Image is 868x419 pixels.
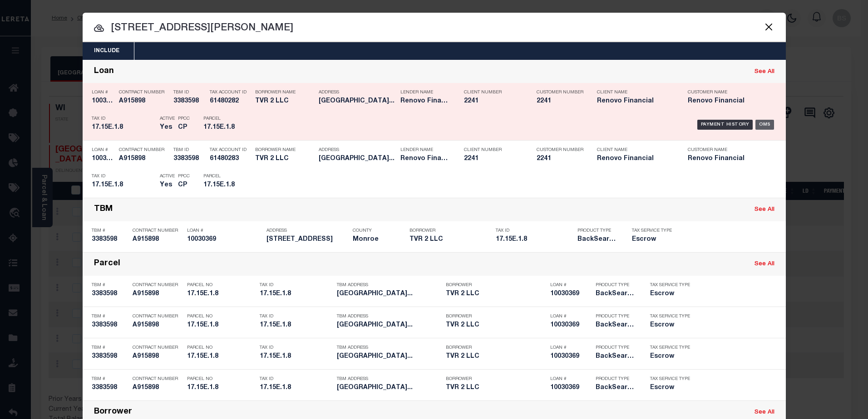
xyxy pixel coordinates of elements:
[260,283,332,288] p: Tax ID
[92,124,155,132] h5: 17.15E.1.8
[187,228,262,234] p: Loan #
[632,228,677,234] p: Tax Service Type
[409,228,491,234] p: Borrower
[650,353,691,361] h5: Escrow
[119,90,169,95] p: Contract Number
[203,181,244,189] h5: 17.15E.1.8
[337,353,441,361] h5: 2209 MARCEL CT EAST STROUDSBURG...
[496,236,573,244] h5: 17.15E.1.8
[319,97,396,105] h5: 2209 MARCEL CT EAST STROUDSBURG...
[337,290,441,298] h5: 2209 MARCEL CT EAST STROUDSBURG...
[446,353,546,361] h5: TVR 2 LLC
[187,322,255,329] h5: 17.15E.1.8
[133,376,182,382] p: Contract Number
[133,290,182,298] h5: A915898
[353,228,405,234] p: County
[597,97,674,105] h5: Renovo Financial
[173,147,205,153] p: TBM ID
[596,314,636,319] p: Product Type
[319,155,396,163] h5: 2209 MARCEL CT EAST STROUDSBURG...
[400,155,450,163] h5: Renovo Financial
[550,322,591,329] h5: 10030369
[577,236,618,244] h5: BackSearch,Escrow
[187,376,255,382] p: Parcel No
[92,283,128,288] p: TBM #
[537,90,583,95] p: Customer Number
[409,236,491,244] h5: TVR 2 LLC
[83,42,131,60] button: Include
[650,384,691,392] h5: Escrow
[688,97,765,105] h5: Renovo Financial
[92,90,114,95] p: Loan #
[133,322,182,329] h5: A915898
[596,322,636,329] h5: BackSearch,Escrow
[688,147,765,153] p: Customer Name
[319,147,396,153] p: Address
[755,409,774,415] a: See All
[255,155,314,163] h5: TVR 2 LLC
[597,155,674,163] h5: Renovo Financial
[178,181,190,189] h5: CP
[650,283,691,288] p: Tax Service Type
[255,90,314,95] p: Borrower Name
[650,345,691,351] p: Tax Service Type
[187,353,255,361] h5: 17.15E.1.8
[550,384,591,392] h5: 10030369
[187,384,255,392] h5: 17.15E.1.8
[337,345,441,351] p: TBM Address
[260,353,332,361] h5: 17.15E.1.8
[763,21,775,33] button: Close
[650,322,691,329] h5: Escrow
[187,283,255,288] p: Parcel No
[266,236,348,244] h5: 2209 MARCEL CT
[133,353,182,361] h5: A915898
[260,290,332,298] h5: 17.15E.1.8
[160,174,175,179] p: Active
[203,116,244,122] p: Parcel
[446,376,546,382] p: Borrower
[92,147,114,153] p: Loan #
[337,376,441,382] p: TBM Address
[464,147,523,153] p: Client Number
[133,283,182,288] p: Contract Number
[496,228,573,234] p: Tax ID
[187,314,255,319] p: Parcel No
[446,345,546,351] p: Borrower
[187,290,255,298] h5: 17.15E.1.8
[133,384,182,392] h5: A915898
[94,407,132,418] div: Borrower
[92,345,128,351] p: TBM #
[266,228,348,234] p: Address
[210,90,251,95] p: Tax Account ID
[697,120,753,130] div: Payment History
[650,376,691,382] p: Tax Service Type
[550,283,591,288] p: Loan #
[94,259,120,269] div: Parcel
[353,236,405,244] h5: Monroe
[537,147,583,153] p: Customer Number
[92,236,128,244] h5: 3383598
[203,174,244,179] p: Parcel
[400,147,450,153] p: Lender Name
[255,97,314,105] h5: TVR 2 LLC
[178,116,190,122] p: PPCC
[187,236,262,244] h5: 10030369
[210,147,251,153] p: Tax Account ID
[83,20,786,36] input: Start typing...
[160,124,173,132] h5: Yes
[688,155,765,163] h5: Renovo Financial
[94,67,114,77] div: Loan
[173,90,205,95] p: TBM ID
[255,147,314,153] p: Borrower Name
[400,90,450,95] p: Lender Name
[119,155,169,163] h5: A915898
[160,181,173,189] h5: Yes
[755,207,774,213] a: See All
[92,97,114,105] h5: 10030369
[464,155,523,163] h5: 2241
[337,322,441,329] h5: 2209 MARCEL CT EAST STROUDSBURG...
[577,228,618,234] p: Product Type
[92,314,128,319] p: TBM #
[210,97,251,105] h5: 61480282
[119,147,169,153] p: Contract Number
